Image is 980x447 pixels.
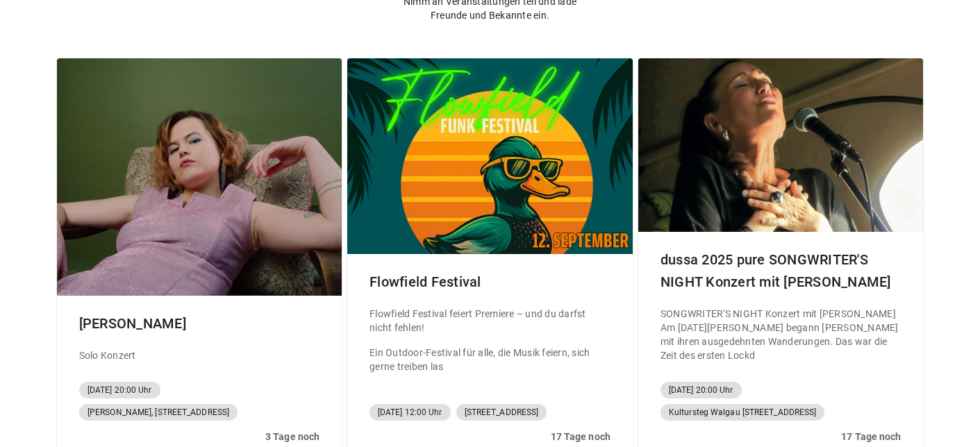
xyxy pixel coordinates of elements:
b: 17 Tage noch [551,431,611,442]
div: Flowfield Festival [358,260,622,304]
div: Solo Konzert [79,348,136,362]
span: [DATE] 20:00 Uhr [669,382,733,398]
b: 17 Tage noch [841,431,901,442]
div: dussa 2025 pure SONGWRITER'S NIGHT Konzert mit [PERSON_NAME] [649,237,913,304]
div: SONGWRITER'S NIGHT Konzert mit [PERSON_NAME] Am [DATE][PERSON_NAME] begann [PERSON_NAME] mit ihre... [661,307,902,362]
b: 3 Tage noch [265,431,319,442]
span: [STREET_ADDRESS] [465,404,539,421]
p: Flowfield Festival feiert Premiere – und du darfst nicht fehlen! [369,307,611,335]
span: [DATE] 20:00 Uhr [88,382,152,398]
span: [DATE] 12:00 Uhr [378,404,442,421]
span: Kultursteg Walgau [STREET_ADDRESS] [669,404,816,421]
div: [PERSON_NAME] [68,301,331,346]
span: [PERSON_NAME], [STREET_ADDRESS] [88,404,229,421]
p: Ein Outdoor-Festival für alle, die Musik feiern, sich gerne treiben las [369,346,611,373]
